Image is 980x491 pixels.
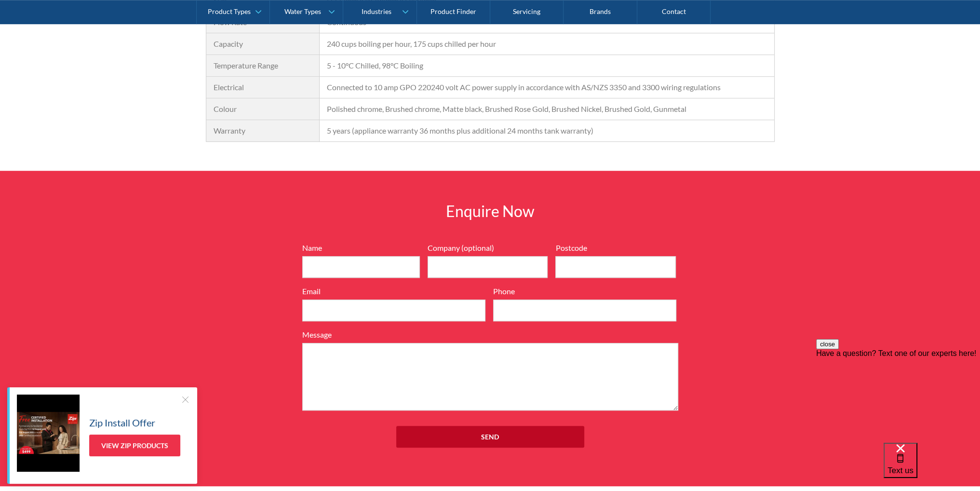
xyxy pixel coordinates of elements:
div: Connected to 10 amp GPO 220240 volt AC power supply in accordance with AS/NZS 3350 and 3300 wirin... [327,82,766,93]
img: Zip Install Offer [17,395,80,472]
input: Send [396,426,584,448]
div: 5 years (appliance warranty 36 months plus additional 24 months tank warranty) [327,125,766,136]
div: Warranty [214,125,312,136]
iframe: podium webchat widget bubble [884,443,980,491]
label: Company (optional) [428,242,548,254]
form: Full Width Form [297,242,683,457]
div: Electrical [214,82,312,93]
label: Postcode [555,242,676,254]
div: Capacity [214,38,312,50]
h2: Enquire Now [350,200,630,223]
div: Product Types [208,8,251,16]
div: Temperature Range [214,60,312,71]
label: Email [302,286,485,297]
iframe: podium webchat widget prompt [816,339,980,455]
a: View Zip Products [89,435,180,456]
div: Industries [361,8,391,16]
label: Name [302,242,420,254]
div: Colour [214,103,312,115]
div: 240 cups boiling per hour, 175 cups chilled per hour [327,38,766,50]
h5: Zip Install Offer [89,415,155,430]
div: Polished chrome, Brushed chrome, Matte black, Brushed Rose Gold, Brushed Nickel, Brushed Gold, Gu... [327,103,766,115]
div: 5 - 10°C Chilled, 98°C Boiling [327,60,766,71]
label: Message [302,329,678,341]
label: Phone [493,286,676,297]
div: Water Types [284,8,321,16]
